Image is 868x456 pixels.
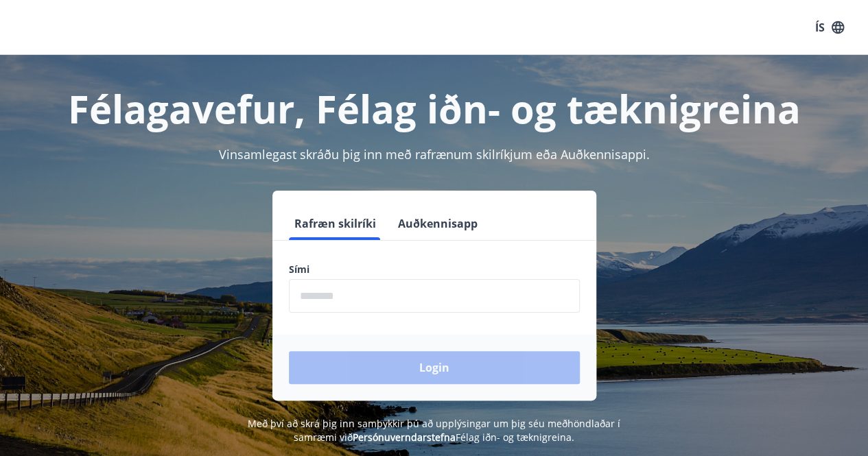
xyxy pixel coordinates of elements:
[289,263,580,276] label: Sími
[808,15,852,40] button: ÍS
[248,417,620,444] span: Með því að skrá þig inn samþykkir þú að upplýsingar um þig séu meðhöndlaðar í samræmi við Félag i...
[16,82,852,134] h1: Félagavefur, Félag iðn- og tæknigreina
[353,431,456,444] a: Persónuverndarstefna
[392,207,483,240] button: Auðkennisapp
[289,207,382,240] button: Rafræn skilríki
[219,146,650,163] span: Vinsamlegast skráðu þig inn með rafrænum skilríkjum eða Auðkennisappi.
